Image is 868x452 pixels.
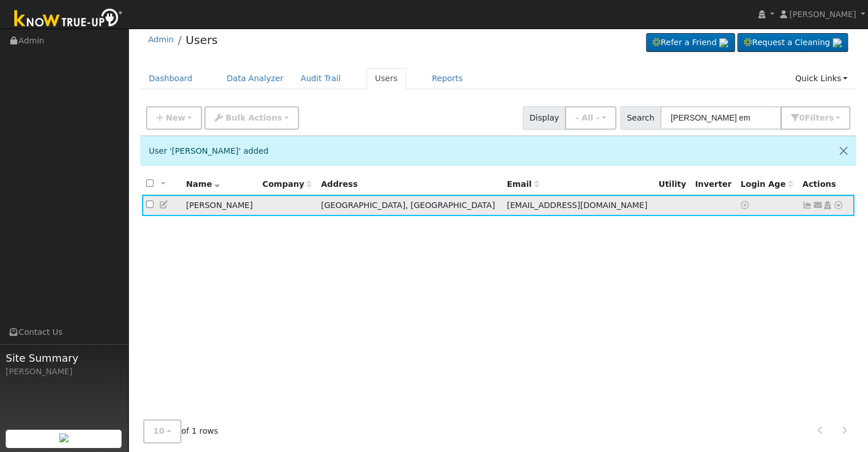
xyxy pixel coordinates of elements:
[225,113,282,122] span: Bulk Actions
[833,199,843,211] a: Other actions
[59,433,68,442] img: retrieve
[185,33,217,47] a: Users
[781,106,850,130] button: 0Filters
[813,199,823,211] a: mickeyl2@msn.com
[741,201,751,210] a: No login access
[148,35,174,44] a: Admin
[263,179,312,189] span: Company name
[9,6,128,32] img: Know True-Up
[620,106,661,130] span: Search
[822,201,833,210] a: Login As
[186,179,220,189] span: Name
[833,38,842,47] img: retrieve
[507,201,647,210] span: [EMAIL_ADDRESS][DOMAIN_NAME]
[149,146,269,155] span: User '[PERSON_NAME]' added
[423,68,471,89] a: Reports
[6,366,122,378] div: [PERSON_NAME]
[786,68,856,89] a: Quick Links
[646,33,735,53] a: Refer a Friend
[366,68,406,89] a: Users
[660,106,781,130] input: Search
[6,350,122,366] span: Site Summary
[741,179,793,189] span: Days since last login
[789,10,856,19] span: [PERSON_NAME]
[829,113,833,122] span: s
[802,178,850,190] div: Actions
[317,195,503,216] td: [GEOGRAPHIC_DATA], [GEOGRAPHIC_DATA]
[523,106,566,130] span: Display
[507,179,539,189] span: Email
[154,427,165,436] span: 10
[805,113,834,122] span: Filter
[737,33,848,53] a: Request a Cleaning
[802,201,813,210] a: Not connected
[292,68,349,89] a: Audit Trail
[165,113,185,122] span: New
[565,106,616,130] button: - All -
[831,137,855,165] button: Close
[204,106,298,130] button: Bulk Actions
[182,195,259,216] td: [PERSON_NAME]
[695,178,733,190] div: Inverter
[719,38,728,47] img: retrieve
[140,68,201,89] a: Dashboard
[146,106,203,130] button: New
[321,178,499,190] div: Address
[218,68,292,89] a: Data Analyzer
[143,420,181,443] button: 10
[659,178,687,190] div: Utility
[143,420,219,443] span: of 1 rows
[159,200,169,209] a: Edit User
